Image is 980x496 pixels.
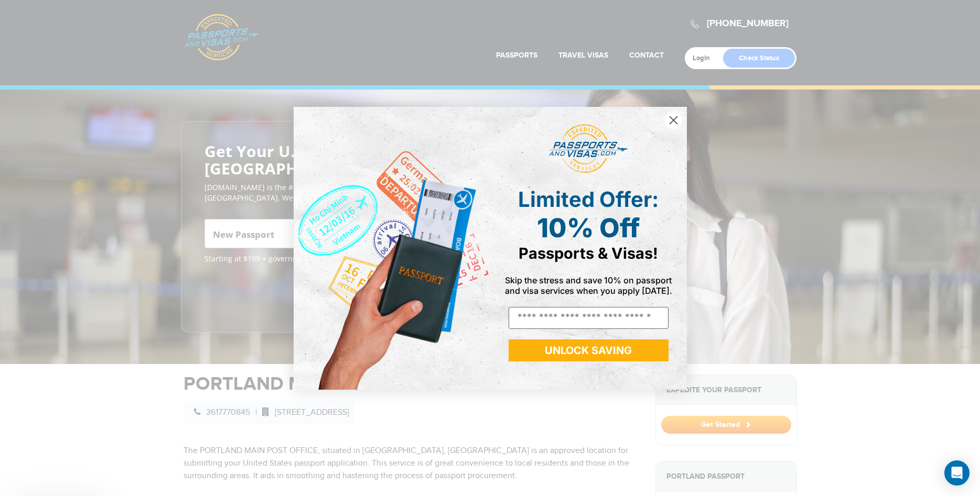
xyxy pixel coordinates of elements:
button: Close dialog [664,111,683,129]
button: UNLOCK SAVING [509,339,669,361]
span: 10% Off [537,212,640,244]
span: Limited Offer: [518,186,659,212]
span: Skip the stress and save 10% on passport and visa services when you apply [DATE]. [505,275,672,296]
img: passports and visas [549,124,628,173]
span: Passports & Visas! [519,244,658,262]
img: de9cda0d-0715-46ca-9a25-073762a91ba7.png [294,107,490,390]
div: Open Intercom Messenger [944,460,970,486]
